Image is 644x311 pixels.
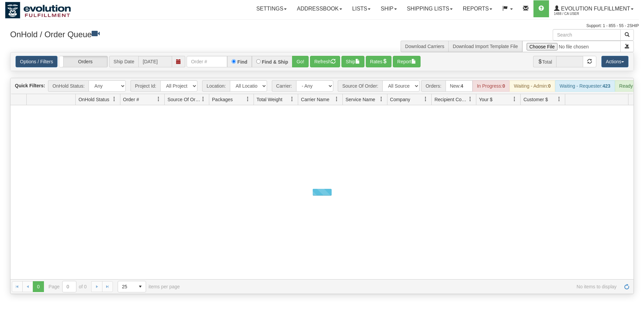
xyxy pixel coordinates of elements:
label: Find [237,60,247,64]
span: select [135,281,146,292]
span: Total [533,56,556,67]
a: Reports [458,0,497,17]
span: Orders: [421,80,446,92]
label: Orders [59,56,108,67]
span: Customer $ [523,96,548,103]
span: 1488 / CA User [554,10,605,17]
a: Your $ filter column settings [509,93,520,105]
a: Download Carriers [405,44,444,49]
a: Recipient Country filter column settings [464,93,476,105]
label: Find & Ship [262,60,288,64]
button: Search [620,29,634,41]
strong: 0 [502,83,505,89]
div: Support: 1 - 855 - 55 - 2SHIP [5,23,639,29]
input: Order # [187,56,227,67]
a: Shipping lists [402,0,458,17]
a: Lists [347,0,376,17]
label: Quick Filters: [15,82,45,89]
a: Carrier Name filter column settings [331,93,342,105]
span: Page of 0 [49,281,87,292]
a: Order # filter column settings [153,93,164,105]
div: In Progress: [473,80,509,92]
div: New: [446,80,473,92]
a: Refresh [621,281,632,292]
span: Order # [123,96,139,103]
span: 25 [122,283,131,290]
strong: 4 [461,83,463,89]
span: Service Name [345,96,375,103]
span: Carrier Name [301,96,329,103]
a: Total Weight filter column settings [286,93,298,105]
a: Evolution Fulfillment 1488 / CA User [549,0,639,17]
span: Carrier: [272,80,296,92]
strong: 0 [548,83,551,89]
strong: 423 [602,83,610,89]
button: Go! [292,56,309,67]
div: grid toolbar [10,78,634,94]
span: Recipient Country [434,96,468,103]
a: Packages filter column settings [242,93,254,105]
a: Customer $ filter column settings [553,93,565,105]
button: Rates [366,56,392,67]
a: Service Name filter column settings [376,93,387,105]
span: No items to display [189,284,617,289]
a: OnHold Status filter column settings [109,93,120,105]
a: Addressbook [292,0,347,17]
div: Waiting - Requester: [555,80,615,92]
span: Page 0 [33,281,44,292]
span: Project Id: [130,80,160,92]
a: Ship [376,0,402,17]
button: Refresh [310,56,340,67]
span: OnHold Status: [48,80,89,92]
a: Options / Filters [16,56,57,67]
span: Company [390,96,410,103]
span: Location: [202,80,230,92]
span: Your $ [479,96,493,103]
a: Settings [251,0,292,17]
span: Source Of Order [167,96,200,103]
a: Download Import Template File [453,44,518,49]
img: logo1488.jpg [5,2,71,19]
a: Company filter column settings [420,93,431,105]
span: Total Weight [257,96,283,103]
span: Packages [212,96,233,103]
span: OnHold Status [78,96,109,103]
span: Source Of Order: [338,80,382,92]
button: Report [393,56,421,67]
span: Ship Date [109,56,138,67]
span: Evolution Fulfillment [559,6,630,12]
a: Source Of Order filter column settings [197,93,209,105]
div: Waiting - Admin: [509,80,555,92]
input: Import [522,41,621,52]
input: Search [553,29,621,41]
span: Page sizes drop down [118,281,146,292]
button: Actions [601,56,628,67]
span: items per page [118,281,180,292]
h3: OnHold / Order Queue [10,29,317,39]
button: Ship [341,56,364,67]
